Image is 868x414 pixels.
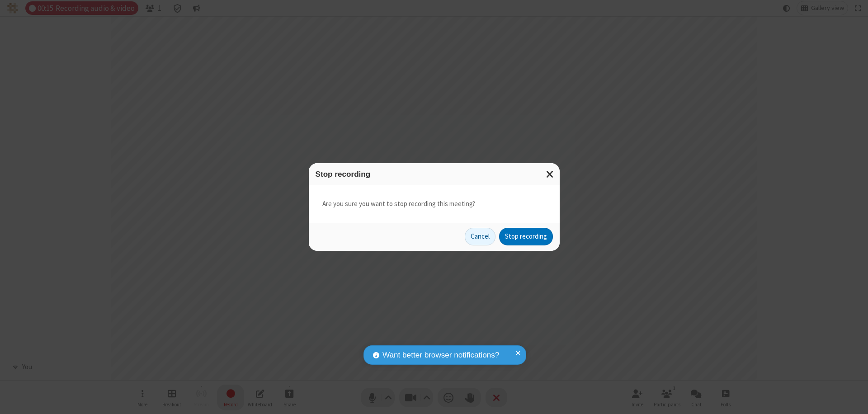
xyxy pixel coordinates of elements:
h3: Stop recording [316,170,553,179]
button: Close modal [541,163,560,185]
button: Cancel [465,228,495,246]
button: Stop recording [499,228,553,246]
div: Are you sure you want to stop recording this meeting? [309,185,560,223]
span: Want better browser notifications? [382,349,499,361]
